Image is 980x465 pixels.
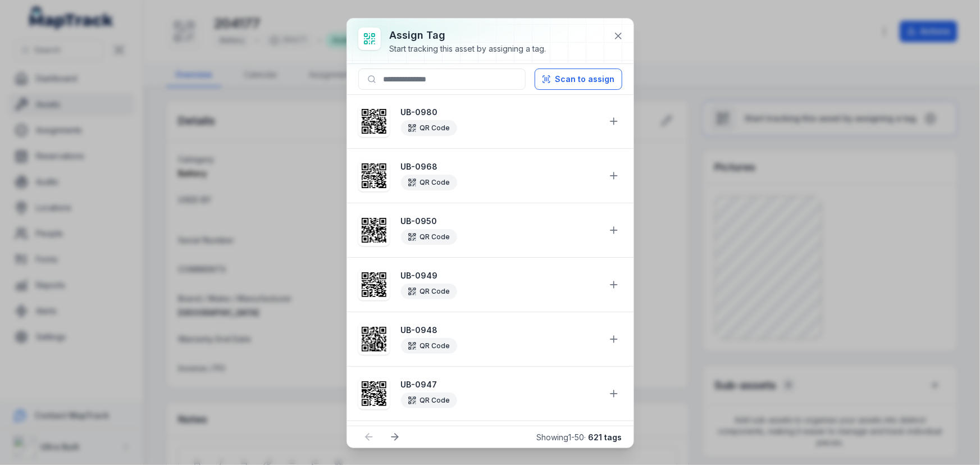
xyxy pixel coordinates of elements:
div: QR Code [401,284,457,299]
div: QR Code [401,175,457,190]
div: QR Code [401,120,457,136]
strong: 621 tags [589,432,622,442]
strong: UB-0950 [401,216,599,227]
h3: Assign tag [390,28,546,43]
span: Showing 1 - 50 · [537,432,622,442]
div: Start tracking this asset by assigning a tag. [390,43,546,54]
strong: UB-0948 [401,325,599,336]
button: Scan to assign [535,69,622,90]
div: QR Code [401,229,457,245]
strong: UB-0949 [401,270,599,281]
div: QR Code [401,338,457,354]
strong: UB-0968 [401,161,599,172]
strong: UB-0980 [401,107,599,118]
strong: UB-0947 [401,379,599,390]
div: QR Code [401,393,457,408]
